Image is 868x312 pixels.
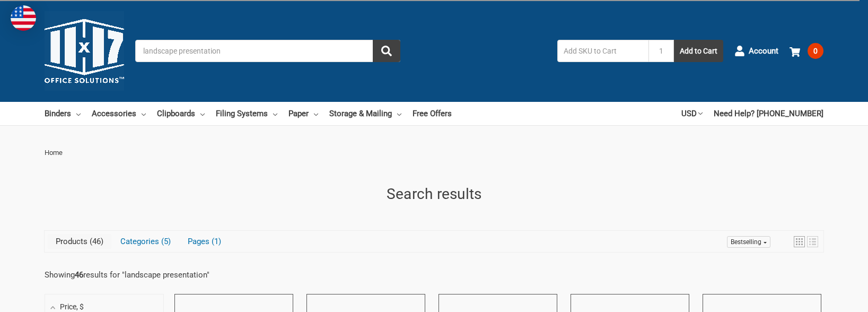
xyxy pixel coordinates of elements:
[92,102,146,125] a: Accessories
[75,270,83,280] b: 46
[557,40,648,62] input: Add SKU to Cart
[681,102,703,125] a: USD
[45,102,81,125] a: Binders
[413,102,452,125] a: Free Offers
[45,270,209,280] div: Showing results for " "
[76,302,84,311] span: , $
[209,237,221,246] span: 1
[749,45,778,57] span: Account
[734,37,778,65] a: Account
[808,43,823,59] span: 0
[135,40,400,62] input: Search by keyword, brand or SKU
[714,102,823,125] a: Need Help? [PHONE_NUMBER]
[727,236,770,248] a: Sort options
[48,234,111,249] a: View Products Tab
[731,238,761,246] span: Bestselling
[288,102,318,125] a: Paper
[329,102,401,125] a: Storage & Mailing
[807,236,818,247] a: View list mode
[125,270,207,280] a: landscape presentation
[674,40,723,62] button: Add to Cart
[216,102,277,125] a: Filing Systems
[45,183,823,205] h1: Search results
[11,5,36,31] img: duty and tax information for United States
[60,302,84,311] span: Price
[45,11,124,91] img: 11x17.com
[794,236,805,247] a: View grid mode
[157,102,205,125] a: Clipboards
[790,37,823,65] a: 0
[180,234,229,249] a: View Pages Tab
[159,237,171,246] span: 5
[112,234,179,249] a: View Categories Tab
[87,237,103,246] span: 46
[45,149,63,157] span: Home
